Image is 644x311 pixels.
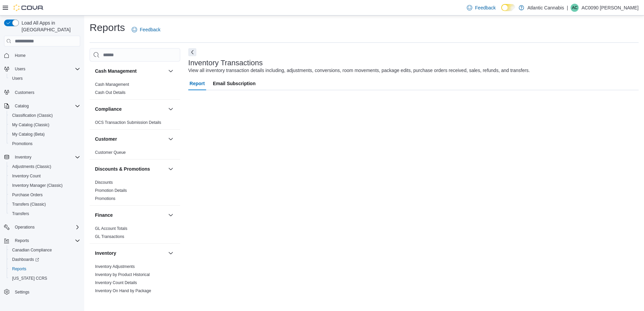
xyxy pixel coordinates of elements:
[12,141,33,146] span: Promotions
[95,212,113,218] h3: Finance
[501,11,502,11] span: Dark Mode
[12,211,29,216] span: Transfers
[167,211,175,219] button: Finance
[9,200,80,208] span: Transfers (Classic)
[95,234,124,239] a: GL Transactions
[95,150,126,155] span: Customer Queue
[12,223,37,231] button: Operations
[12,183,63,188] span: Inventory Manager (Classic)
[188,48,196,56] button: Next
[9,246,80,254] span: Canadian Compliance
[19,20,80,33] span: Load All Apps in [GEOGRAPHIC_DATA]
[15,103,29,109] span: Catalog
[95,106,122,112] h3: Compliance
[7,74,83,83] button: Users
[95,226,127,231] a: GL Account Totals
[90,80,180,99] div: Cash Management
[9,163,80,171] span: Adjustments (Classic)
[15,238,29,243] span: Reports
[95,280,137,285] a: Inventory Count Details
[9,265,29,273] a: Reports
[12,276,47,281] span: [US_STATE] CCRS
[95,196,116,201] span: Promotions
[95,120,161,125] a: OCS Transaction Submission Details
[9,74,25,82] a: Users
[12,288,80,296] span: Settings
[9,274,50,282] a: [US_STATE] CCRS
[7,274,83,283] button: [US_STATE] CCRS
[9,265,80,273] span: Reports
[7,120,83,130] button: My Catalog (Classic)
[9,130,47,138] a: My Catalog (Beta)
[1,236,83,245] button: Reports
[95,90,126,95] a: Cash Out Details
[9,181,65,189] a: Inventory Manager (Classic)
[12,223,80,231] span: Operations
[13,4,44,11] img: Cova
[12,102,80,110] span: Catalog
[12,102,31,110] button: Catalog
[1,101,83,111] button: Catalog
[527,4,564,12] p: Atlantic Cannabis
[7,190,83,200] button: Purchase Orders
[12,51,28,60] a: Home
[1,50,83,60] button: Home
[15,90,34,95] span: Customers
[95,212,165,218] button: Finance
[15,66,25,72] span: Users
[95,250,165,256] button: Inventory
[9,111,56,119] a: Classification (Classic)
[95,280,137,285] span: Inventory Count Details
[15,224,35,230] span: Operations
[1,152,83,162] button: Inventory
[90,21,125,34] h1: Reports
[95,136,117,142] h3: Customer
[140,26,160,33] span: Feedback
[167,67,175,75] button: Cash Management
[15,53,26,58] span: Home
[9,172,80,180] span: Inventory Count
[9,200,49,208] a: Transfers (Classic)
[12,202,46,207] span: Transfers (Classic)
[9,111,80,119] span: Classification (Classic)
[167,135,175,143] button: Customer
[12,88,80,96] span: Customers
[12,247,52,253] span: Canadian Compliance
[9,163,54,171] a: Adjustments (Classic)
[501,4,515,11] input: Dark Mode
[95,82,129,87] a: Cash Management
[7,200,83,209] button: Transfers (Classic)
[9,121,52,129] a: My Catalog (Classic)
[12,76,23,81] span: Users
[7,209,83,218] button: Transfers
[12,237,32,245] button: Reports
[188,67,530,74] div: View all inventory transaction details including, adjustments, conversions, room movements, packa...
[15,154,31,160] span: Inventory
[475,4,495,11] span: Feedback
[12,173,41,179] span: Inventory Count
[95,272,150,277] a: Inventory by Product Historical
[95,68,165,74] button: Cash Management
[95,166,150,172] h3: Discounts & Promotions
[95,136,165,142] button: Customer
[9,140,80,148] span: Promotions
[12,266,26,272] span: Reports
[15,289,29,295] span: Settings
[9,210,32,218] a: Transfers
[95,106,165,112] button: Compliance
[12,164,51,169] span: Adjustments (Classic)
[571,4,579,12] div: AC0090 Chipman Kayla
[9,274,80,282] span: Washington CCRS
[95,288,151,293] a: Inventory On Hand by Package
[7,255,83,264] a: Dashboards
[9,130,80,138] span: My Catalog (Beta)
[213,77,256,90] span: Email Subscription
[581,4,639,12] p: AC0090 [PERSON_NAME]
[7,245,83,255] button: Canadian Compliance
[9,191,45,199] a: Purchase Orders
[167,249,175,257] button: Inventory
[12,132,45,137] span: My Catalog (Beta)
[95,68,137,74] h3: Cash Management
